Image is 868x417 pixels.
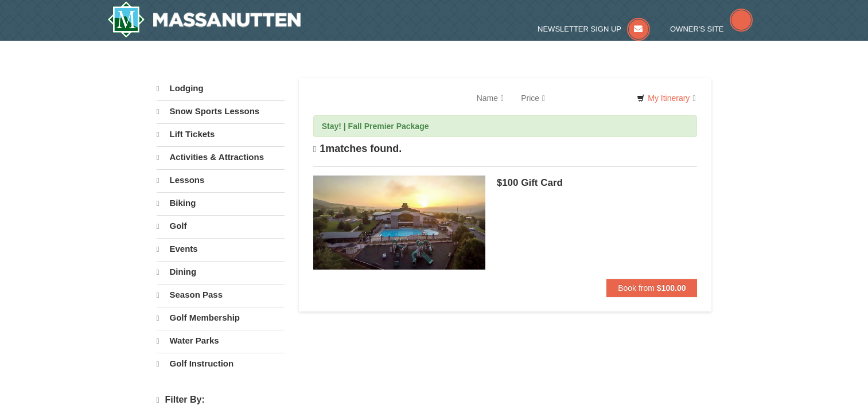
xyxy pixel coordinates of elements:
[497,177,698,189] h5: $100 Gift Card
[157,169,285,191] a: Lessons
[618,283,655,293] span: Book from
[512,87,554,110] a: Price
[313,176,485,270] img: 6619879-1.jpg
[606,279,697,297] button: Book from $100.00
[629,89,703,107] a: My Itinerary
[157,100,285,122] a: Snow Sports Lessons
[157,192,285,214] a: Biking
[157,307,285,329] a: Golf Membership
[157,395,285,406] h4: Filter By:
[468,87,512,110] a: Name
[157,330,285,352] a: Water Parks
[670,25,724,33] span: Owner's Site
[670,25,753,33] a: Owner's Site
[157,238,285,260] a: Events
[157,284,285,306] a: Season Pass
[107,1,301,38] a: Massanutten Resort
[107,1,301,38] img: Massanutten Resort Logo
[157,78,285,99] a: Lodging
[157,261,285,283] a: Dining
[157,146,285,168] a: Activities & Attractions
[157,215,285,237] a: Golf
[538,25,621,33] span: Newsletter Sign Up
[157,123,285,145] a: Lift Tickets
[157,353,285,375] a: Golf Instruction
[322,122,429,131] strong: Stay! | Fall Premier Package
[538,25,650,33] a: Newsletter Sign Up
[657,283,686,293] strong: $100.00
